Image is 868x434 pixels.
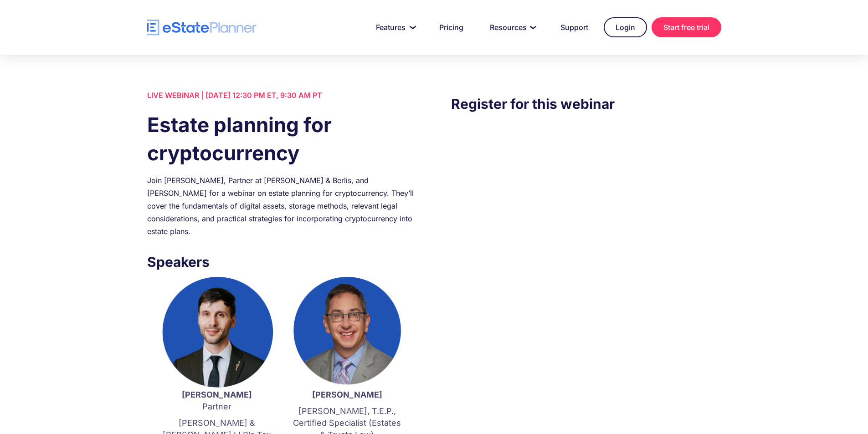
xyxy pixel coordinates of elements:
p: Partner [161,389,273,413]
a: Features [365,18,424,36]
a: Support [550,18,599,36]
a: Pricing [428,18,474,36]
iframe: Form 0 [451,133,721,201]
h3: Register for this webinar [451,93,721,114]
div: LIVE WEBINAR | [DATE] 12:30 PM ET, 9:30 AM PT [147,89,417,102]
h1: Estate planning for cryptocurrency [147,111,417,167]
div: Join [PERSON_NAME], Partner at [PERSON_NAME] & Berlis, and [PERSON_NAME] for a webinar on estate ... [147,174,417,238]
a: Login [604,17,647,37]
strong: [PERSON_NAME] [182,390,252,399]
a: home [147,20,257,36]
a: Resources [479,18,545,36]
a: Start free trial [652,17,721,37]
strong: [PERSON_NAME] [312,390,382,399]
h3: Speakers [147,251,417,272]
